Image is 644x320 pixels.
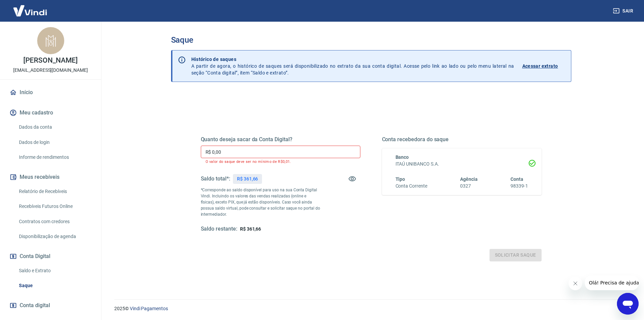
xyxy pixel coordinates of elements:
[396,176,405,182] span: Tipo
[382,136,542,143] h5: Conta recebedora do saque
[510,176,523,182] span: Conta
[114,305,628,312] p: 2025 ©
[191,56,514,76] p: A partir de agora, o histórico de saques será disponibilizado no extrato da sua conta digital. Ac...
[585,275,639,290] iframe: Mensagem da empresa
[8,105,93,120] button: Meu cadastro
[396,154,409,160] span: Banco
[8,298,93,313] a: Conta digital
[8,170,93,185] button: Meus recebíveis
[510,183,528,190] h6: 98339-1
[191,56,514,63] p: Histórico de saques
[206,159,356,164] p: O valor do saque deve ser no mínimo de R$0,01.
[460,176,478,182] span: Agência
[240,226,261,232] span: R$ 361,66
[617,293,639,315] iframe: Botão para abrir a janela de mensagens
[4,5,57,10] span: Olá! Precisa de ajuda?
[8,249,93,264] button: Conta Digital
[8,0,52,21] img: Vindi
[16,264,93,278] a: Saldo e Extrato
[23,57,77,64] p: [PERSON_NAME]
[37,27,64,54] img: 62aeaaee-7e64-4b6c-9401-634e5c4c27e6.jpeg
[201,187,320,217] p: *Corresponde ao saldo disponível para uso na sua Conta Digital Vindi. Incluindo os valores das ve...
[20,301,50,310] span: Conta digital
[16,135,93,149] a: Dados de login
[16,199,93,213] a: Recebíveis Futuros Online
[16,185,93,198] a: Relatório de Recebíveis
[460,183,478,190] h6: 0327
[201,136,360,143] h5: Quanto deseja sacar da Conta Digital?
[569,277,582,290] iframe: Fechar mensagem
[171,35,571,45] h3: Saque
[16,230,93,243] a: Disponibilização de agenda
[612,5,636,17] button: Sair
[8,85,93,100] a: Início
[16,120,93,134] a: Dados da conta
[201,175,230,182] h5: Saldo total*:
[522,63,558,69] p: Acessar extrato
[396,183,427,190] h6: Conta Corrente
[201,226,237,233] h5: Saldo restante:
[16,150,93,164] a: Informe de rendimentos
[130,306,168,311] a: Vindi Pagamentos
[522,56,566,76] a: Acessar extrato
[396,161,528,168] h6: ITAÚ UNIBANCO S.A.
[16,279,93,293] a: Saque
[237,175,258,183] p: R$ 361,66
[13,67,88,74] p: [EMAIL_ADDRESS][DOMAIN_NAME]
[16,215,93,229] a: Contratos com credores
